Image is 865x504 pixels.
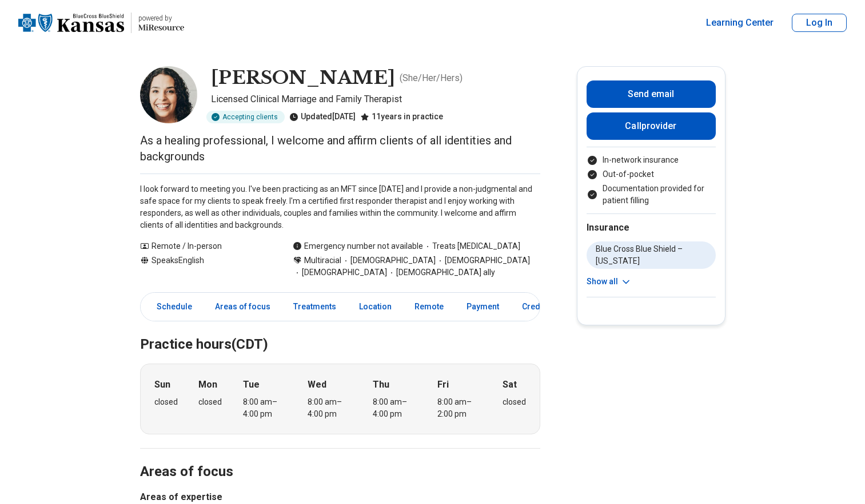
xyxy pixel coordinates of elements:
[154,396,178,408] div: closed
[460,295,506,318] a: Payment
[587,80,716,108] button: Send email
[140,435,540,482] h2: Areas of focus
[360,111,443,123] div: 11 years in practice
[587,183,716,207] li: Documentation provided for patient filling
[138,14,184,23] p: powered by
[140,364,540,434] div: When does the program meet?
[792,14,847,32] button: Log In
[140,183,540,231] p: I look forward to meeting you. I've been practicing as an MFT since [DATE] and I provide a non-ju...
[140,132,540,164] p: As a healing professional, I welcome and affirm clients of all identities and backgrounds
[211,66,395,90] h1: [PERSON_NAME]
[140,255,270,279] div: Speaks English
[503,378,517,392] strong: Sat
[587,241,716,269] li: Blue Cross Blue Shield – [US_STATE]
[140,66,197,123] img: Bridgette Miller, Licensed Clinical Marriage and Family Therapist
[408,295,451,318] a: Remote
[143,295,199,318] a: Schedule
[293,240,423,252] div: Emergency number not available
[436,255,530,267] span: [DEMOGRAPHIC_DATA]
[198,378,217,392] strong: Mon
[293,267,387,279] span: [DEMOGRAPHIC_DATA]
[587,154,716,207] ul: Payment options
[587,168,716,180] li: Out-of-pocket
[206,111,285,123] div: Accepting clients
[352,295,398,318] a: Location
[437,378,449,392] strong: Fri
[587,221,716,235] h2: Insurance
[400,71,463,85] p: ( She/Her/Hers )
[289,111,356,123] div: Updated [DATE]
[140,490,540,504] h3: Areas of expertise
[587,112,716,140] button: Callprovider
[423,240,520,252] span: Treats [MEDICAL_DATA]
[211,92,540,106] p: Licensed Clinical Marriage and Family Therapist
[587,154,716,166] li: In-network insurance
[18,5,184,41] a: Home page
[503,396,526,408] div: closed
[243,396,287,420] div: 8:00 am – 4:00 pm
[154,378,170,392] strong: Sun
[373,396,417,420] div: 8:00 am – 4:00 pm
[437,396,481,420] div: 8:00 am – 2:00 pm
[341,255,436,267] span: [DEMOGRAPHIC_DATA]
[140,240,270,252] div: Remote / In-person
[373,378,389,392] strong: Thu
[140,308,540,354] h2: Practice hours (CDT)
[308,378,326,392] strong: Wed
[308,396,352,420] div: 8:00 am – 4:00 pm
[515,295,572,318] a: Credentials
[706,16,774,30] a: Learning Center
[587,276,632,288] button: Show all
[208,295,277,318] a: Areas of focus
[387,267,495,279] span: [DEMOGRAPHIC_DATA] ally
[286,295,343,318] a: Treatments
[304,255,341,267] span: Multiracial
[243,378,260,392] strong: Tue
[198,396,222,408] div: closed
